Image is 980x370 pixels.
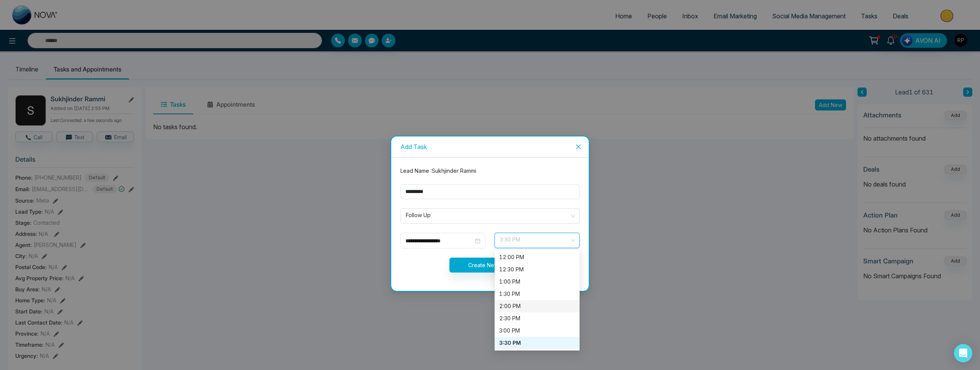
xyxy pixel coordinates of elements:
div: 12:30 PM [495,263,580,276]
div: 3:30 PM [499,339,575,347]
span: Follow Up [406,209,574,222]
div: 12:30 PM [499,265,575,274]
div: 3:30 PM [495,337,580,349]
div: Open Intercom Messenger [954,344,972,362]
div: 2:30 PM [499,314,575,323]
div: 12:00 PM [499,253,575,261]
span: close [575,144,581,150]
div: 3:00 PM [499,326,575,335]
div: Add Task [400,143,580,151]
div: 2:00 PM [499,302,575,310]
div: 1:00 PM [495,276,580,288]
button: Create New Task [449,258,531,273]
div: 1:00 PM [499,277,575,286]
button: Close [568,136,589,157]
div: 2:30 PM [495,312,580,325]
div: 3:00 PM [495,325,580,337]
div: Lead Name : Sukhjinder Rammi [396,167,584,175]
div: 1:30 PM [499,290,575,298]
div: 2:00 PM [495,300,580,312]
span: 3:30 PM [500,234,574,247]
div: 1:30 PM [495,288,580,300]
div: 12:00 PM [495,251,580,263]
